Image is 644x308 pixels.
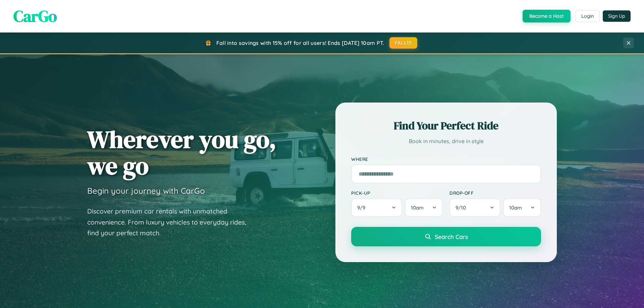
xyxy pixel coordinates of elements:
[351,190,443,196] label: Pick-up
[87,186,205,196] h3: Begin your journey with CarGo
[87,126,276,179] h1: Wherever you go, we go
[449,190,541,196] label: Drop-off
[389,37,418,49] button: FALL15
[351,156,541,162] label: Where
[449,198,500,217] button: 9/10
[351,136,541,146] p: Book in minutes, drive in style
[576,10,599,22] button: Login
[357,204,369,211] span: 9 / 9
[216,40,384,46] span: Fall into savings with 15% off for all users! Ends [DATE] 10am PT.
[603,10,631,22] button: Sign Up
[503,198,541,217] button: 10am
[523,10,571,22] button: Become a Host
[351,118,541,133] h2: Find Your Perfect Ride
[411,204,424,211] span: 10am
[351,227,541,246] button: Search Cars
[509,204,522,211] span: 10am
[455,204,469,211] span: 9 / 10
[405,198,443,217] button: 10am
[13,5,57,27] span: CarGo
[351,198,402,217] button: 9/9
[87,206,255,239] p: Discover premium car rentals with unmatched convenience. From luxury vehicles to everyday rides, ...
[435,233,468,240] span: Search Cars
